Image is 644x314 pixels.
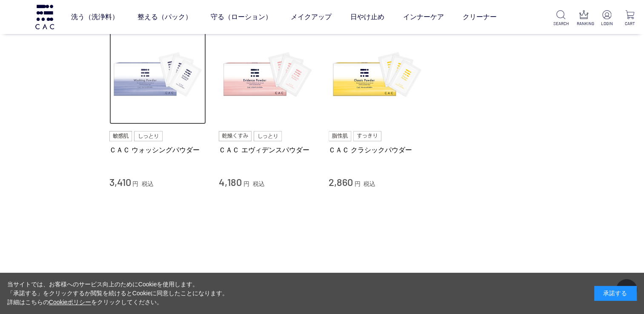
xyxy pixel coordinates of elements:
img: ＣＡＣ エヴィデンスパウダー [219,28,316,125]
a: ＣＡＣ クラシックパウダー [329,146,426,154]
a: RANKING [576,10,591,27]
img: しっとり [134,131,162,141]
span: 円 [354,180,360,187]
img: しっとり [254,131,282,141]
a: SEARCH [553,10,568,27]
p: RANKING [576,20,591,27]
a: メイクアップ [290,5,331,29]
img: すっきり [353,131,381,141]
img: 敏感肌 [109,131,132,141]
img: 脂性肌 [329,131,351,141]
p: LOGIN [599,20,614,27]
a: LOGIN [599,10,614,27]
a: クリーナー [462,5,496,29]
span: 税込 [142,180,154,187]
span: 税込 [253,180,265,187]
a: ＣＡＣ ウォッシングパウダー [109,146,206,154]
span: 円 [132,180,138,187]
a: 守る（ローション） [210,5,272,29]
span: 税込 [364,180,375,187]
span: 円 [243,180,249,187]
span: 2,860 [329,176,353,188]
span: 3,410 [109,176,131,188]
div: 承諾する [594,286,637,301]
img: ＣＡＣ ウォッシングパウダー [109,28,206,125]
a: ＣＡＣ エヴィデンスパウダー [219,146,316,154]
a: 洗う（洗浄料） [71,5,118,29]
img: 乾燥くすみ [219,131,252,141]
p: SEARCH [553,20,568,27]
a: 日やけ止め [350,5,384,29]
img: logo [34,5,55,29]
span: 4,180 [219,176,242,188]
a: インナーケア [403,5,444,29]
div: 当サイトでは、お客様へのサービス向上のためにCookieを使用します。 「承諾する」をクリックするか閲覧を続けるとCookieに同意したことになります。 詳細はこちらの をクリックしてください。 [7,280,229,307]
p: CART [622,20,637,27]
img: ＣＡＣ クラシックパウダー [329,28,426,125]
a: CART [622,10,637,27]
a: 整える（パック） [137,5,192,29]
a: Cookieポリシー [49,299,92,305]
